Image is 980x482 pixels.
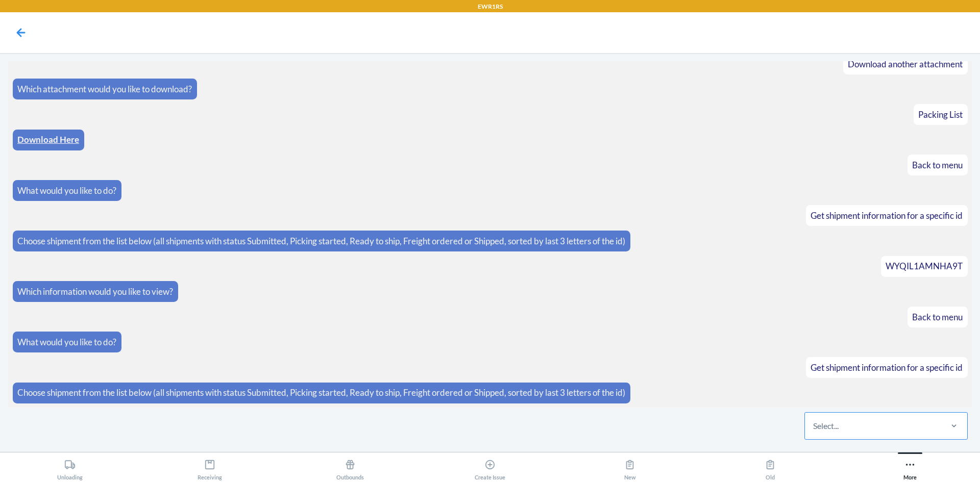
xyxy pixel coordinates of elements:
[624,455,636,480] div: New
[336,455,364,480] div: Outbounds
[17,83,192,96] p: Which attachment would you like to download?
[903,455,917,480] div: More
[813,420,839,432] div: Select...
[848,59,963,69] span: Download another attachment
[560,452,700,480] button: New
[886,261,963,271] span: WYQIL1AMNHA9T
[700,452,840,480] button: Old
[280,452,420,480] button: Outbounds
[811,210,963,221] span: Get shipment information for a specific id
[765,455,776,480] div: Old
[198,455,222,480] div: Receiving
[57,455,83,480] div: Unloading
[478,2,503,11] p: EWR1RS
[918,109,963,120] span: Packing List
[17,386,625,399] p: Choose shipment from the list below (all shipments with status Submitted, Picking started, Ready ...
[17,285,173,298] p: Which information would you like to view?
[912,160,963,170] span: Back to menu
[420,452,560,480] button: Create Issue
[17,336,116,349] p: What would you like to do?
[840,452,980,480] button: More
[475,455,505,480] div: Create Issue
[912,312,963,322] span: Back to menu
[17,235,625,248] p: Choose shipment from the list below (all shipments with status Submitted, Picking started, Ready ...
[811,362,963,373] span: Get shipment information for a specific id
[140,452,280,480] button: Receiving
[17,184,116,197] p: What would you like to do?
[17,134,79,145] a: Download Here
